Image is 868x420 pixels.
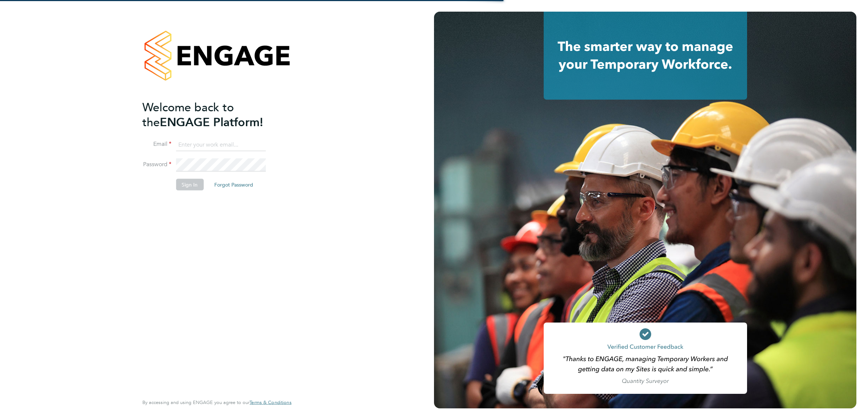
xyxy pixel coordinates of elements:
a: Terms & Conditions [250,400,291,405]
input: Enter your work email... [176,138,265,151]
span: Welcome back to the [142,100,234,129]
h2: ENGAGE Platform! [142,100,284,129]
button: Sign In [176,179,203,191]
span: By accessing and using ENGAGE you agree to our [142,399,291,405]
label: Password [142,161,171,168]
button: Forgot Password [208,179,259,191]
label: Email [142,140,171,148]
